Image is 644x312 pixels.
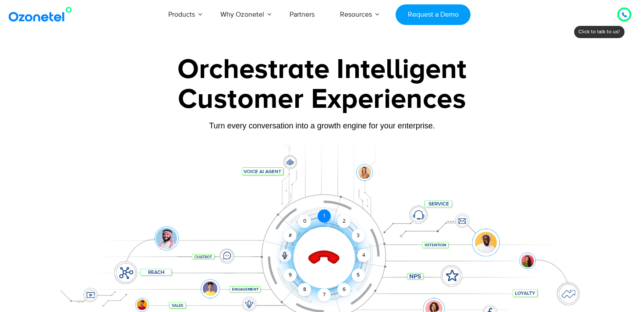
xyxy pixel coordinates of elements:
div: 2 [337,215,350,228]
div: 5 [352,269,365,282]
div: 8 [298,283,311,296]
a: Request a Demo [396,4,471,25]
div: # [283,229,297,242]
div: 9 [283,269,297,282]
div: 3 [352,229,365,242]
div: 6 [337,283,350,296]
div: Turn every conversation into a growth engine for your enterprise. [48,121,596,131]
div: Customer Experiences [48,78,596,121]
div: 0 [298,215,311,228]
div: 7 [318,288,331,301]
div: 4 [357,249,370,262]
div: 1 [318,209,331,223]
div: Orchestrate Intelligent [48,56,596,84]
